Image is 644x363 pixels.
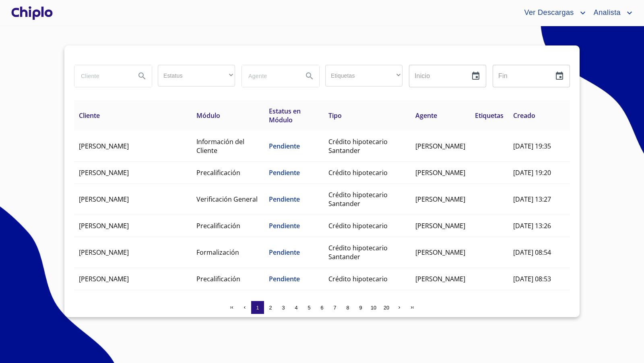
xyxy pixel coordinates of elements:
button: 20 [380,301,393,314]
span: Pendiente [269,221,300,230]
button: Search [300,66,319,86]
div: ​ [158,65,235,87]
span: Pendiente [269,248,300,257]
span: Precalificación [196,274,240,283]
span: 8 [346,305,349,311]
input: search [74,65,129,87]
span: [PERSON_NAME] [415,168,465,177]
span: 5 [308,305,310,311]
span: 2 [269,305,272,311]
span: Pendiente [269,274,300,283]
span: Crédito hipotecario Santander [328,190,388,208]
span: [PERSON_NAME] [79,274,129,283]
span: [PERSON_NAME] [415,274,465,283]
div: ​ [325,65,402,87]
span: [PERSON_NAME] [415,221,465,230]
span: Estatus en Módulo [269,107,301,124]
span: 1 [256,305,259,311]
span: 4 [295,305,297,311]
span: 7 [333,305,336,311]
button: 4 [290,301,303,314]
span: 10 [371,305,376,311]
span: Creado [513,111,535,120]
span: [PERSON_NAME] [79,221,129,230]
span: Crédito hipotecario Santander [328,243,388,261]
span: Módulo [196,111,220,120]
button: 7 [328,301,341,314]
span: Pendiente [269,195,300,204]
span: Verificación General [196,195,258,204]
button: account of current user [588,6,634,19]
span: 20 [384,305,389,311]
span: [DATE] 08:53 [513,274,551,283]
span: Formalización [196,248,239,257]
button: Search [132,66,152,86]
span: Crédito hipotecario [328,168,388,177]
span: 3 [282,305,285,311]
span: [DATE] 19:35 [513,142,551,151]
span: [PERSON_NAME] [79,142,129,151]
span: Pendiente [269,168,300,177]
span: [DATE] 08:54 [513,248,551,257]
span: Ver Descargas [518,6,578,19]
span: [PERSON_NAME] [79,248,129,257]
span: Analista [588,6,625,19]
span: [DATE] 19:20 [513,168,551,177]
span: Precalificación [196,221,240,230]
span: Agente [415,111,437,120]
button: 6 [316,301,328,314]
span: [PERSON_NAME] [415,142,465,151]
button: 10 [367,301,380,314]
span: Crédito hipotecario Santander [328,137,388,155]
span: Crédito hipotecario [328,221,388,230]
span: [DATE] 13:26 [513,221,551,230]
span: Pendiente [269,142,300,151]
span: Etiquetas [475,111,504,120]
span: 6 [320,305,323,311]
button: 8 [341,301,354,314]
span: [PERSON_NAME] [415,195,465,204]
span: [PERSON_NAME] [79,168,129,177]
button: 9 [354,301,367,314]
span: Tipo [328,111,342,120]
button: 5 [303,301,316,314]
button: 1 [251,301,264,314]
button: 2 [264,301,277,314]
span: [PERSON_NAME] [79,195,129,204]
span: Cliente [79,111,100,120]
input: search [242,65,297,87]
span: Información del Cliente [196,137,244,155]
span: Precalificación [196,168,240,177]
span: Crédito hipotecario [328,274,388,283]
button: 3 [277,301,290,314]
span: [DATE] 13:27 [513,195,551,204]
span: [PERSON_NAME] [415,248,465,257]
button: account of current user [518,6,587,19]
span: 9 [359,305,362,311]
